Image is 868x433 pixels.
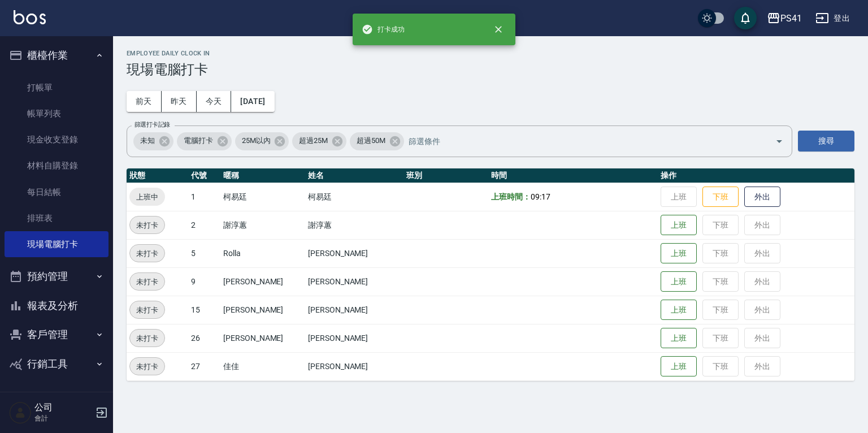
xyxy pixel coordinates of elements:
div: 超過50M [350,132,404,150]
span: 未打卡 [130,248,164,259]
span: 未打卡 [130,219,164,231]
div: 25M以內 [235,132,289,150]
td: [PERSON_NAME] [305,239,403,267]
button: 昨天 [162,91,197,112]
td: 27 [188,352,220,380]
td: 佳佳 [220,352,305,380]
span: 超過50M [350,135,392,146]
a: 材料自購登錄 [5,153,108,179]
a: 現金收支登錄 [5,127,108,153]
td: 26 [188,324,220,352]
span: 25M以內 [235,135,277,146]
span: 未知 [133,135,162,146]
button: 外出 [744,187,780,207]
span: 未打卡 [130,332,164,344]
td: 2 [188,211,220,239]
button: PS41 [762,7,806,30]
button: 前天 [127,91,162,112]
img: Person [9,401,32,424]
th: 時間 [488,168,658,183]
span: 未打卡 [130,361,164,373]
td: [PERSON_NAME] [305,324,403,352]
button: 報表及分析 [5,291,108,321]
button: 上班 [661,356,697,377]
a: 帳單列表 [5,101,108,127]
button: 櫃檯作業 [5,41,108,70]
span: 打卡成功 [362,24,405,35]
button: 上班 [661,243,697,264]
b: 上班時間： [491,192,531,201]
button: 預約管理 [5,262,108,291]
div: 超過25M [292,132,346,150]
button: 登出 [811,8,854,29]
a: 每日結帳 [5,179,108,205]
span: 上班中 [129,191,165,203]
button: 上班 [661,271,697,292]
button: 下班 [702,187,739,207]
td: 15 [188,296,220,324]
th: 狀態 [127,168,188,183]
td: [PERSON_NAME] [305,352,403,380]
td: Rolla [220,239,305,267]
button: close [486,17,511,42]
td: [PERSON_NAME] [220,267,305,296]
p: 會計 [34,413,92,423]
th: 操作 [658,168,854,183]
span: 09:17 [531,192,550,201]
a: 現場電腦打卡 [5,231,108,257]
td: 1 [188,183,220,211]
h3: 現場電腦打卡 [127,62,854,77]
button: 上班 [661,300,697,321]
span: 超過25M [292,135,335,146]
button: 上班 [661,328,697,349]
img: Logo [14,10,46,24]
td: [PERSON_NAME] [305,296,403,324]
th: 代號 [188,168,220,183]
td: 謝淳蕙 [305,211,403,239]
td: [PERSON_NAME] [220,296,305,324]
div: 電腦打卡 [177,132,232,150]
span: 未打卡 [130,304,164,316]
td: 9 [188,267,220,296]
div: PS41 [780,11,802,25]
label: 篩選打卡記錄 [134,120,170,129]
td: 謝淳蕙 [220,211,305,239]
td: 5 [188,239,220,267]
button: 行銷工具 [5,349,108,379]
th: 班別 [403,168,488,183]
button: Open [770,132,788,150]
span: 未打卡 [130,276,164,288]
button: 今天 [197,91,232,112]
span: 電腦打卡 [177,135,220,146]
button: [DATE] [231,91,274,112]
button: save [734,7,757,29]
input: 篩選條件 [406,131,756,151]
td: [PERSON_NAME] [305,267,403,296]
button: 搜尋 [798,131,854,151]
td: 柯易廷 [220,183,305,211]
button: 上班 [661,215,697,236]
div: 未知 [133,132,173,150]
h5: 公司 [34,402,92,413]
button: 客戶管理 [5,320,108,349]
th: 暱稱 [220,168,305,183]
th: 姓名 [305,168,403,183]
td: [PERSON_NAME] [220,324,305,352]
a: 排班表 [5,205,108,231]
h2: Employee Daily Clock In [127,50,854,57]
a: 打帳單 [5,75,108,101]
td: 柯易廷 [305,183,403,211]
